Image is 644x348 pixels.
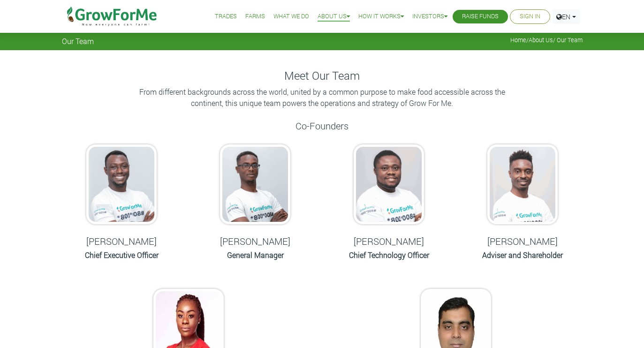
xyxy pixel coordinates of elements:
img: growforme image [220,144,290,224]
a: Investors [412,12,447,22]
h5: [PERSON_NAME] [200,235,311,247]
a: Raise Funds [462,12,499,22]
a: Sign In [520,12,540,22]
a: Trades [215,12,237,22]
h5: Co-Founders [62,120,583,131]
h6: Chief Technology Officer [334,250,444,259]
p: From different backgrounds across the world, united by a common purpose to make food accessible a... [135,86,510,109]
span: Our Team [62,37,94,45]
img: growforme image [487,144,558,224]
img: growforme image [86,144,157,224]
a: EN [552,9,580,24]
h5: [PERSON_NAME] [468,235,578,247]
h6: General Manager [200,250,311,259]
a: Home [510,36,526,44]
h6: Chief Executive Officer [67,250,177,259]
a: How it Works [358,12,404,22]
img: growforme image [354,144,424,224]
a: What We Do [273,12,309,22]
h4: Meet Our Team [62,69,583,83]
h5: [PERSON_NAME] [334,235,444,247]
a: About Us [318,12,350,22]
h6: Adviser and Shareholder [468,250,578,259]
a: About Us [529,36,553,44]
a: Farms [245,12,265,22]
span: / / Our Team [510,37,583,44]
h5: [PERSON_NAME] [67,235,177,247]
